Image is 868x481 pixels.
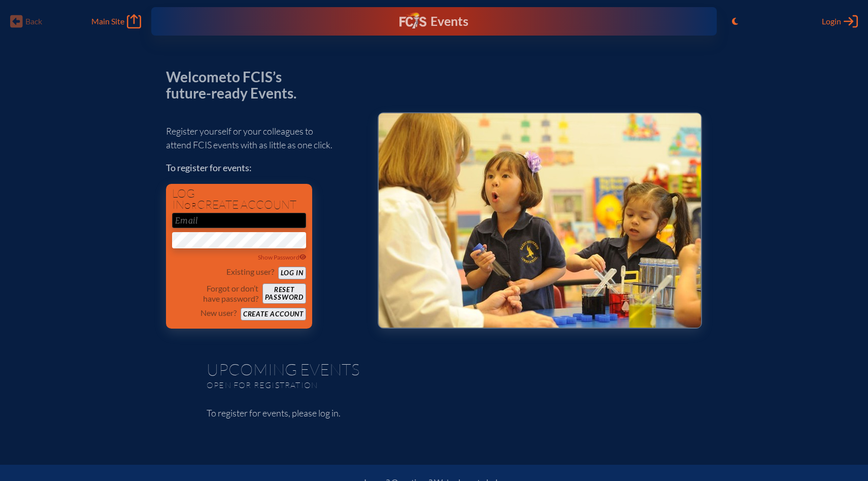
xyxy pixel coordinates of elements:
button: Resetpassword [262,283,306,304]
p: New user? [201,308,237,318]
a: Main Site [91,14,141,28]
p: Open for registration [207,380,475,390]
span: Show Password [258,253,307,261]
h1: Upcoming Events [207,361,661,377]
span: or [184,201,197,211]
h1: Log in create account [172,188,306,211]
span: Login [822,16,841,26]
img: Events [379,113,701,328]
input: Email [172,213,306,228]
p: Forgot or don’t have password? [172,283,258,304]
span: Main Site [91,16,124,26]
p: To register for events, please log in. [207,406,661,420]
p: Register yourself or your colleagues to attend FCIS events with as little as one click. [166,124,361,152]
p: Existing user? [226,267,274,277]
p: Welcome to FCIS’s future-ready Events. [166,69,308,101]
div: FCIS Events — Future ready [309,12,559,30]
p: To register for events: [166,161,361,175]
button: Create account [241,308,306,320]
button: Log in [278,267,306,279]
